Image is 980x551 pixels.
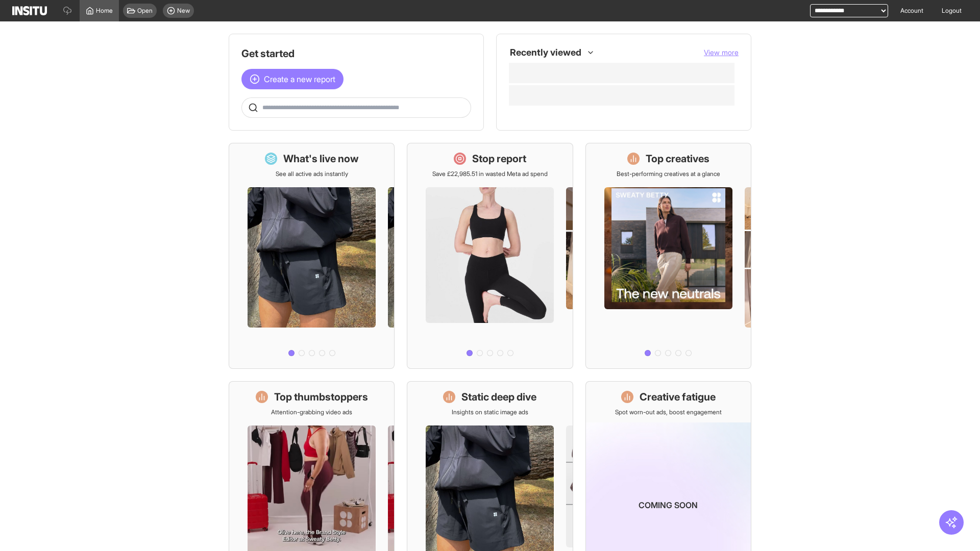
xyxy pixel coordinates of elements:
p: Insights on static image ads [452,408,528,416]
h1: Static deep dive [461,390,536,404]
a: Stop reportSave £22,985.51 in wasted Meta ad spend [407,143,573,369]
span: New [177,7,190,15]
h1: Top creatives [646,152,709,166]
h1: Top thumbstoppers [274,390,368,404]
h1: What's live now [283,152,359,166]
h1: Stop report [472,152,526,166]
span: Home [96,7,113,15]
span: View more [704,48,739,57]
a: What's live nowSee all active ads instantly [229,143,395,369]
p: Save £22,985.51 in wasted Meta ad spend [432,170,548,178]
button: View more [704,47,739,58]
h1: Get started [241,46,471,61]
img: Logo [12,6,47,15]
a: Top creativesBest-performing creatives at a glance [585,143,751,369]
span: Create a new report [264,73,335,85]
button: Create a new report [241,69,344,89]
p: Attention-grabbing video ads [271,408,352,416]
span: Open [137,7,153,15]
p: Best-performing creatives at a glance [617,170,720,178]
p: See all active ads instantly [276,170,348,178]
